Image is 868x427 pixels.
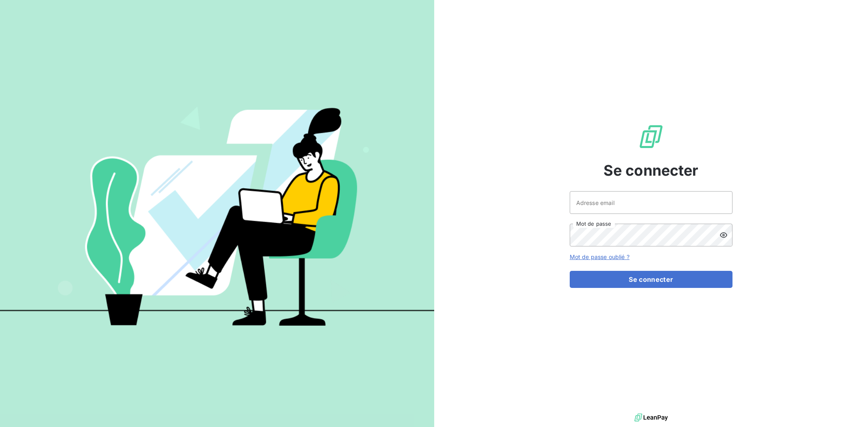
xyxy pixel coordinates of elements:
[634,412,668,424] img: logo
[603,159,699,181] span: Se connecter
[570,191,732,214] input: placeholder
[570,271,732,288] button: Se connecter
[570,253,630,260] a: Mot de passe oublié ?
[638,124,664,150] img: Logo LeanPay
